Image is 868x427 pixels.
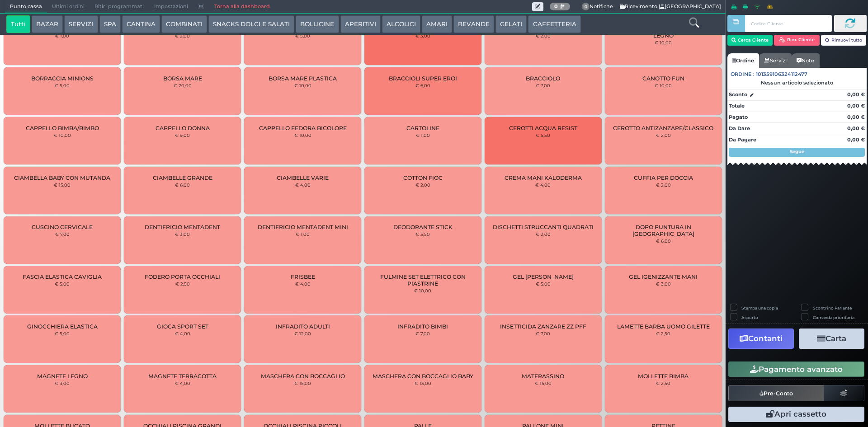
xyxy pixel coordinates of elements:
[741,305,778,311] label: Stampa una copia
[175,132,190,138] small: € 9,00
[422,15,452,33] button: AMARI
[416,132,430,138] small: € 1,00
[47,0,90,13] span: Ultimi ordini
[397,323,448,330] span: INFRADITO BIMBI
[389,75,457,82] span: BRACCIOLI SUPER EROI
[495,15,527,33] button: GELATI
[729,103,745,109] strong: Totale
[99,15,121,33] button: SPA
[745,15,831,32] input: Codice Cliente
[536,331,550,336] small: € 7,00
[729,125,750,131] strong: Da Dare
[729,136,756,143] strong: Da Pagare
[847,136,865,143] strong: 0,00 €
[728,361,864,377] button: Pagamento avanzato
[799,328,864,349] button: Carta
[415,380,431,386] small: € 13,00
[161,15,207,33] button: COMBINATI
[500,323,586,330] span: INSETTICIDA ZANZARE ZZ PFF
[55,231,70,237] small: € 7,00
[728,328,794,349] button: Contanti
[175,182,190,188] small: € 6,00
[415,231,430,237] small: € 3,50
[156,125,210,131] span: CAPPELLO DONNA
[513,273,574,280] span: GEL [PERSON_NAME]
[276,323,330,330] span: INFRADITO ADULTI
[790,149,804,155] strong: Segue
[536,33,551,38] small: € 2,00
[813,314,854,320] label: Comanda prioritaria
[175,231,190,237] small: € 3,00
[296,231,310,237] small: € 1,00
[37,373,88,380] span: MAGNETE LEGNO
[756,70,807,78] span: 101359106324112477
[528,15,580,33] button: CAFFETTERIA
[847,91,865,98] strong: 0,00 €
[55,331,70,336] small: € 5,00
[27,323,98,330] span: GINOCCHIERA ELASTICA
[54,182,71,188] small: € 15,00
[14,174,110,181] span: CIAMBELLA BABY CON MUTANDA
[295,281,311,286] small: € 4,00
[294,132,311,138] small: € 10,00
[505,174,582,181] span: CREMA MANI KALODERMA
[149,0,193,13] span: Impostazioni
[174,83,192,88] small: € 20,00
[208,15,294,33] button: SNACKS DOLCI E SALATI
[31,75,94,82] span: BORRACCIA MINIONS
[175,281,190,286] small: € 2,50
[536,132,550,138] small: € 5,50
[163,75,202,82] span: BORSA MARE
[55,33,69,38] small: € 1,00
[296,15,339,33] button: BOLLICINE
[656,380,670,386] small: € 2,50
[792,53,819,68] a: Note
[55,83,70,88] small: € 5,00
[522,373,564,380] span: MATERASSINO
[536,231,551,237] small: € 2,00
[509,125,577,131] span: CEROTTI ACQUA RESIST
[153,174,212,181] span: CIAMBELLE GRANDE
[277,174,329,181] span: CIAMBELLE VARIE
[157,323,208,330] span: GIOCA SPORT SET
[526,75,560,82] span: BRACCIOLO
[393,224,453,230] span: DEODORANTE STICK
[741,314,758,320] label: Asporto
[612,224,714,237] span: DOPO PUNTURA IN [GEOGRAPHIC_DATA]
[406,125,439,131] span: CARTOLINE
[453,15,494,33] button: BEVANDE
[294,331,311,336] small: € 12,00
[64,15,98,33] button: SERVIZI
[821,35,867,46] button: Rimuovi tutto
[291,273,315,280] span: FRISBEE
[295,182,311,188] small: € 4,00
[415,331,430,336] small: € 7,00
[6,15,30,33] button: Tutti
[554,3,558,9] b: 0
[493,224,594,230] span: DISCHETTI STRUCCANTI QUADRATI
[728,385,824,401] button: Pre-Conto
[656,182,671,188] small: € 2,00
[294,380,311,386] small: € 15,00
[145,273,220,280] span: FODERO PORTA OCCHIALI
[536,83,550,88] small: € 7,00
[847,114,865,120] strong: 0,00 €
[729,114,748,120] strong: Pagato
[122,15,160,33] button: CANTINA
[582,3,590,11] span: 0
[382,15,420,33] button: ALCOLICI
[415,33,430,38] small: € 3,00
[269,75,337,82] span: BORSA MARE PLASTICA
[536,281,551,286] small: € 5,00
[655,83,672,88] small: € 10,00
[32,224,93,230] span: CUSCINO CERVICALE
[145,224,220,230] span: DENTIFRICIO MENTADENT
[55,380,70,386] small: € 3,00
[258,224,348,230] span: DENTIFRICIO MENTADENT MINI
[403,174,443,181] span: COTTON FIOC
[23,273,102,280] span: FASCIA ELASTICA CAVIGLIA
[26,125,99,131] span: CAPPELLO BIMBA/BIMBO
[90,0,149,13] span: Ritiri programmati
[642,75,684,82] span: CANOTTO FUN
[613,125,713,131] span: CEROTTO ANTIZANZARE/CLASSICO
